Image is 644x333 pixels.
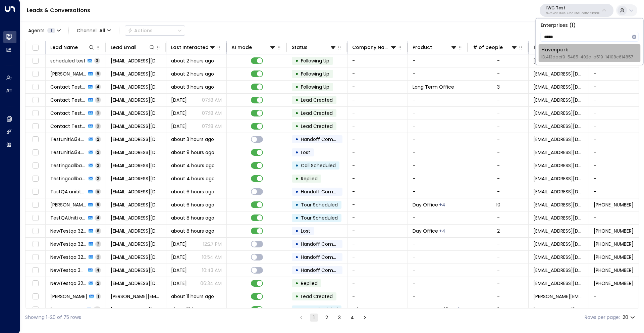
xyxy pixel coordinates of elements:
div: 3 [497,84,500,90]
label: Rows per page: [585,314,620,321]
span: Toggle select row [31,292,40,301]
button: Go to page 3 [335,314,343,322]
span: turok3000+test7@gmail.com [111,70,161,77]
span: Toggle select row [31,175,40,183]
div: - [497,241,500,247]
p: 06:34 AM [200,280,222,287]
span: testqa.unititest@yahoo.com [533,188,584,195]
div: • [295,147,299,158]
span: iwg.test.agent@gmail.com [533,97,584,103]
span: about 9 hours ago [171,149,214,156]
span: qa32454testqateam@yahoo.com [111,254,161,260]
span: Lead Created [301,293,333,300]
td: - [347,277,408,290]
div: Last Interacted [171,43,216,51]
span: qa32454testqateam@yahoo.com [111,280,161,287]
td: - [408,146,468,159]
span: ID: 413dacf9-5485-402c-a519-14108c614857 [541,54,633,60]
span: Toggle select row [31,188,40,196]
span: Toggle select row [31,227,40,235]
span: 0 [95,110,101,116]
span: Infoavan [352,306,373,313]
span: 2 [95,241,101,247]
div: Status [292,43,336,51]
td: - [408,120,468,133]
span: 2 [95,176,101,181]
div: • [295,134,299,145]
td: - [408,251,468,264]
span: Daniel Alfonso Vaca Seminario [50,306,85,313]
div: - [497,215,500,221]
div: • [295,160,299,171]
div: # of people [473,43,518,51]
span: 4 [95,267,101,273]
td: - [347,172,408,185]
span: contact.test638925872457060762@mailinator.com [111,110,161,116]
span: Toggle select row [31,305,40,314]
td: - [408,211,468,224]
span: testingcallbackcrm34558@yahoo.com [533,175,584,182]
div: 10 [496,201,500,208]
td: - [347,198,408,211]
td: - [347,290,408,303]
span: turok3000+test7@gmail.com [533,70,584,77]
span: Toggle select row [31,214,40,222]
span: +442089569865 [594,267,634,274]
td: - [408,133,468,146]
div: • [295,251,299,263]
div: • [295,265,299,276]
span: Sep 04, 2025 [171,110,187,116]
td: - [408,185,468,198]
span: Toggle select row [31,122,40,131]
p: IWG Test [546,6,600,10]
span: testingcallbackcrm34558@yahoo.com [111,162,161,169]
button: Channel:All [74,26,114,35]
span: qa32454testqateam@yahoo.com [533,267,584,274]
span: Sep 04, 2025 [171,97,187,103]
span: turok3000+test4@gmail.com [111,201,161,208]
span: TestQA unititest [50,188,86,195]
span: 1 [47,28,55,33]
div: 6 [497,306,500,313]
div: Status [292,43,308,51]
p: Enterprises ( 1 ) [539,21,641,29]
span: Long Term Office [413,84,454,90]
div: Lead Email [111,43,137,51]
span: Toggle select row [31,57,40,65]
div: - [497,136,500,143]
td: - [347,159,408,172]
span: qa32454testqateam@yahoo.com [533,228,584,234]
button: Agents1 [25,26,63,35]
div: Trigger [533,43,578,51]
div: - [497,57,500,64]
span: Tour Scheduled [301,306,338,313]
span: qa32454testqateam@yahoo.com [111,228,161,234]
span: Handoff Completed [301,254,348,260]
span: testqauniti.otherzap@yahoo.com [111,215,161,221]
span: Toggle select row [31,135,40,144]
span: Day Office [413,201,438,208]
div: - [497,188,500,195]
td: - [408,107,468,120]
div: • [295,291,299,302]
span: Tour Scheduled [301,215,338,221]
p: 927204a7-d7ee-47ca-85e1-def5a58ba506 [546,12,600,15]
span: Handoff Completed [301,188,348,195]
span: Agents [28,28,45,33]
span: 8 [95,228,101,234]
td: - [408,277,468,290]
span: 2 [95,254,101,260]
span: All [99,28,105,33]
td: - [347,94,408,106]
div: Long Term Office,Netspace,Short Term Office,Workstation [439,201,445,208]
span: TestQAUniti otherZAP [50,215,86,221]
span: about 2 hours ago [171,70,214,77]
span: Toggle select row [31,266,40,275]
div: - [497,267,500,274]
span: about 6 hours ago [171,188,214,195]
span: TestunitiAI34613 [50,136,87,143]
div: Lead Name [50,43,95,51]
td: - [347,54,408,67]
span: 4 [95,215,101,221]
span: Toggle select row [31,161,40,170]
